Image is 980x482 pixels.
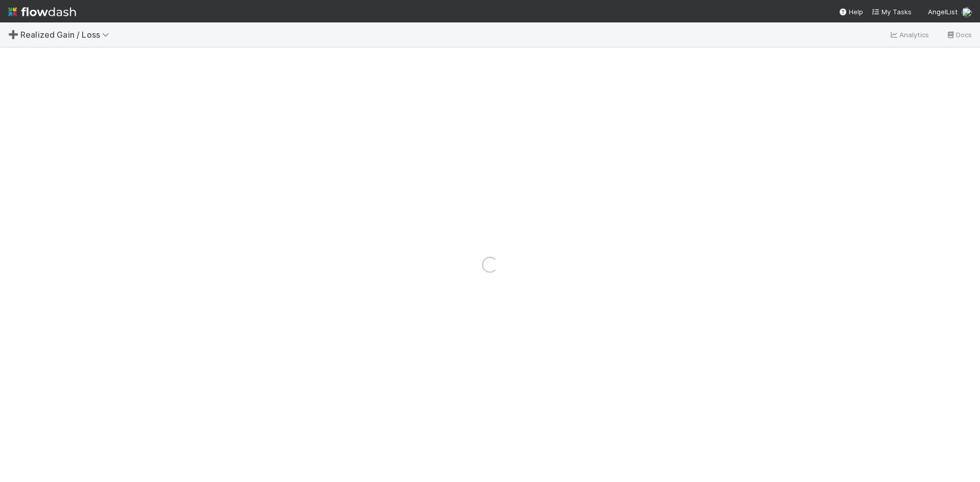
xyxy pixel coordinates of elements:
span: My Tasks [871,8,912,16]
a: My Tasks [871,7,912,17]
span: AngelList [928,8,958,16]
img: avatar_1c2f0edd-858e-4812-ac14-2a8986687c67.png [962,7,972,17]
img: logo-inverted-e16ddd16eac7371096b0.svg [8,3,76,20]
div: Help [839,7,863,17]
a: Analytics [889,29,929,41]
a: Docs [946,29,972,41]
span: Realized Gain / Loss [20,30,114,40]
span: ➕ [8,30,18,39]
